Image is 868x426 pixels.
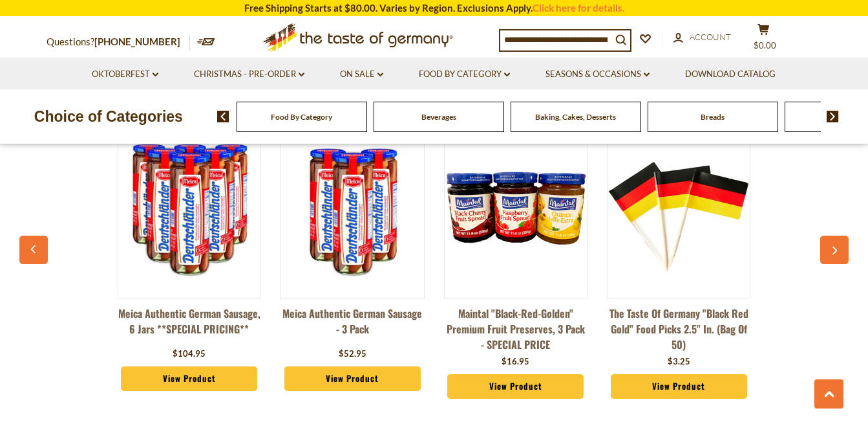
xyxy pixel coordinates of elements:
[607,306,750,352] a: The Taste of Germany "Black Red Gold" Food Picks 2.5" in. (Bag of 50)
[668,355,690,368] div: $3.25
[754,40,776,50] span: $0.00
[92,67,158,82] a: Oktoberfest
[340,67,383,82] a: On Sale
[118,306,261,344] a: Meica Authentic German Sausage, 6 jars **SPECIAL PRICING**
[281,306,424,344] a: Meica Authentic German Sausage - 3 pack
[535,112,616,122] a: Baking, Cakes, Desserts
[421,112,456,122] a: Beverages
[545,67,650,82] a: Seasons & Occasions
[608,137,750,279] img: The Taste of Germany
[118,137,260,279] img: Meica Authentic German Sausage, 6 jars **SPECIAL PRICING**
[827,111,839,122] img: next arrow
[502,355,529,368] div: $16.95
[690,32,731,42] span: Account
[611,374,747,399] a: View Product
[447,374,584,399] a: View Product
[94,36,180,47] a: [PHONE_NUMBER]
[685,67,776,82] a: Download Catalog
[194,67,304,82] a: Christmas - PRE-ORDER
[444,306,587,352] a: Maintal "Black-Red-Golden" Premium Fruit Preserves, 3 pack - SPECIAL PRICE
[533,2,624,14] a: Click here for details.
[673,30,731,45] a: Account
[701,112,725,122] a: Breads
[121,366,257,391] a: View Product
[445,137,587,279] img: Maintal
[284,366,421,391] a: View Product
[281,137,423,279] img: Meica Authentic German Sausage - 3 pack
[271,112,332,122] a: Food By Category
[419,67,510,82] a: Food By Category
[745,23,783,56] button: $0.00
[217,111,229,122] img: previous arrow
[173,348,206,361] div: $104.95
[339,348,366,361] div: $52.95
[47,34,190,50] p: Questions?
